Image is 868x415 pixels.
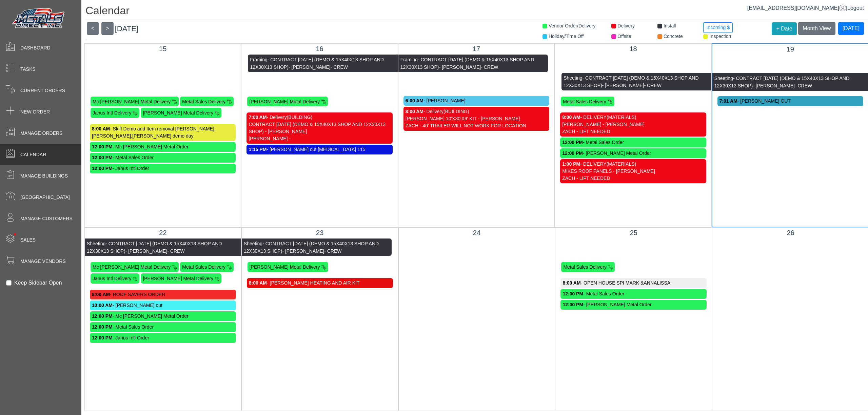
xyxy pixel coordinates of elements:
[249,135,390,142] div: [PERSON_NAME] -
[664,23,676,28] span: Install
[549,23,596,28] span: Vendor Order/Delivery
[772,22,797,35] button: + Date
[714,76,849,88] span: - CONTRACT [DATE] (DEMO & 15X40X13 SHOP AND 12X30X13 SHOP)
[92,143,234,150] div: - Mc [PERSON_NAME] Metal Order
[289,64,331,70] span: - [PERSON_NAME]
[562,161,704,168] div: - DELIVERY
[563,302,583,307] strong: 12:00 PM
[644,83,662,88] span: - CREW
[167,248,184,253] span: - CREW
[92,154,234,161] div: - Metal Sales Order
[747,5,846,11] a: [EMAIL_ADDRESS][DOMAIN_NAME]
[798,22,835,35] button: Month View
[92,324,113,330] strong: 12:00 PM
[443,109,469,114] span: (BUILDING)
[182,99,225,104] span: Metal Sales Delivery
[717,228,864,238] div: 26
[562,175,704,182] div: ZACH - LIFT NEEDED
[20,66,36,73] span: Tasks
[747,4,864,12] div: |
[101,22,113,35] button: >
[92,292,110,297] strong: 8:00 AM
[93,99,171,104] span: Mc [PERSON_NAME] Metal Delivery
[664,34,683,39] span: Concrete
[439,64,481,70] span: - [PERSON_NAME]
[250,57,267,62] span: Framing
[85,4,868,19] h1: Calendar
[250,264,320,270] span: [PERSON_NAME] Metal Delivery
[92,144,113,149] strong: 12:00 PM
[406,109,423,114] strong: 8:00 AM
[717,44,863,54] div: 19
[182,264,225,270] span: Metal Sales Delivery
[92,303,113,308] strong: 10:00 AM
[20,130,62,137] span: Manage Orders
[244,241,262,246] span: Sheeting
[563,264,607,270] span: Metal Sales Delivery
[602,83,644,88] span: - [PERSON_NAME]
[20,172,68,180] span: Manage Buildings
[564,75,582,81] span: Sheeting
[20,87,65,94] span: Current Orders
[92,335,113,340] strong: 12:00 PM
[753,83,795,88] span: - [PERSON_NAME]
[14,279,62,287] label: Keep Sidebar Open
[247,228,393,238] div: 23
[562,114,704,121] div: - DELIVERY
[562,128,704,135] div: ZACH - LIFT NEEDED
[249,146,390,153] div: - [PERSON_NAME] out [MEDICAL_DATA] 115
[847,5,864,11] span: Logout
[92,313,234,320] div: - Mc [PERSON_NAME] Metal Order
[481,64,498,70] span: - CREW
[406,98,423,103] strong: 6:00 AM
[92,126,110,131] strong: 8:00 AM
[709,34,731,39] span: Inspection
[20,194,70,201] span: [GEOGRAPHIC_DATA]
[406,108,547,115] div: - Delivery
[563,280,580,286] strong: 8:00 AM
[406,122,547,129] div: ZACH - 40' TRAILER WILL NOT WORK FOR LOCATION
[90,228,236,238] div: 22
[20,215,73,222] span: Manage Customers
[562,168,704,175] div: MIKES ROOF PANELS - [PERSON_NAME]
[795,83,812,88] span: - CREW
[92,125,234,140] div: - Skiff Demo and Item removal [PERSON_NAME],[PERSON_NAME],[PERSON_NAME] demo day
[92,155,113,160] strong: 12:00 PM
[560,44,706,54] div: 18
[20,151,46,158] span: Calendar
[562,150,583,156] strong: 12:00 PM
[400,57,418,62] span: Framing
[92,313,113,319] strong: 12:00 PM
[92,302,234,309] div: - [PERSON_NAME] out
[143,110,213,116] span: [PERSON_NAME] Metal Delivery
[714,76,733,81] span: Sheeting
[87,241,222,254] span: - CONTRACT [DATE] (DEMO & 15X40X13 SHOP AND 12X30X13 SHOP)
[20,44,51,51] span: Dashboard
[563,301,705,308] div: - [PERSON_NAME] Metal Order
[143,276,213,281] span: [PERSON_NAME] Metal Delivery
[838,22,864,35] button: [DATE]
[803,25,831,31] span: Month View
[92,291,234,298] div: - ROOF SAVERS ORDER
[244,241,379,254] span: - CONTRACT [DATE] (DEMO & 15X40X13 SHOP AND 12X30X13 SHOP)
[287,115,312,120] span: (BUILDING)
[249,280,267,286] strong: 8:00 AM
[249,115,267,120] strong: 7:00 AM
[404,228,550,238] div: 24
[87,22,99,35] button: <
[282,248,324,253] span: - [PERSON_NAME]
[719,98,737,104] strong: 7:01 AM
[617,23,635,28] span: Delivery
[549,34,584,39] span: Holiday/Time Off
[246,44,392,54] div: 16
[331,64,348,70] span: - CREW
[607,115,636,120] span: (MATERIALS)
[562,139,704,146] div: - Metal Sales Order
[20,236,36,244] span: Sales
[617,34,631,39] span: Offsite
[10,6,68,31] img: Metals Direct Inc Logo
[562,121,704,128] div: [PERSON_NAME] - [PERSON_NAME]
[563,99,606,104] span: Metal Sales Delivery
[406,115,547,122] div: [PERSON_NAME] 10'X30'X9' KIT - [PERSON_NAME]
